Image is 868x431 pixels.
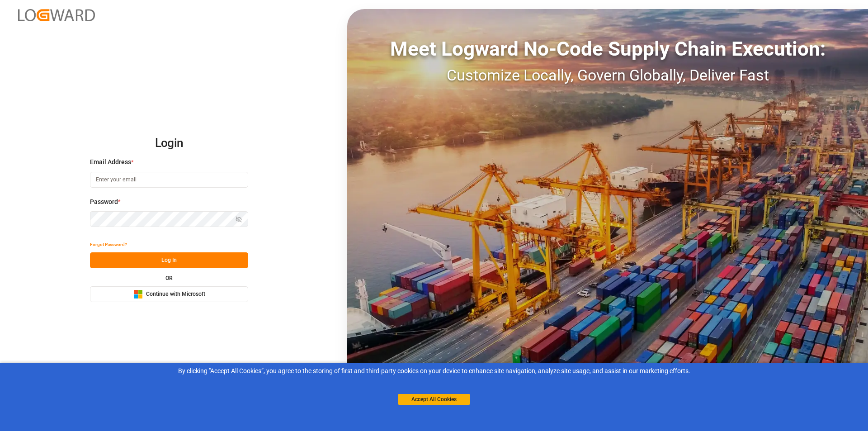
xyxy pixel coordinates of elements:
span: Continue with Microsoft [146,290,205,298]
span: Password [90,197,118,207]
input: Enter your email [90,172,248,188]
button: Accept All Cookies [398,394,470,405]
div: Meet Logward No-Code Supply Chain Execution: [347,34,868,64]
button: Forgot Password? [90,237,127,252]
span: Email Address [90,157,131,167]
button: Continue with Microsoft [90,286,248,302]
div: By clicking "Accept All Cookies”, you agree to the storing of first and third-party cookies on yo... [6,366,862,376]
button: Log In [90,252,248,268]
div: Customize Locally, Govern Globally, Deliver Fast [347,64,868,87]
small: OR [165,275,173,281]
img: Logward_new_orange.png [18,9,95,21]
h2: Login [90,129,248,158]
